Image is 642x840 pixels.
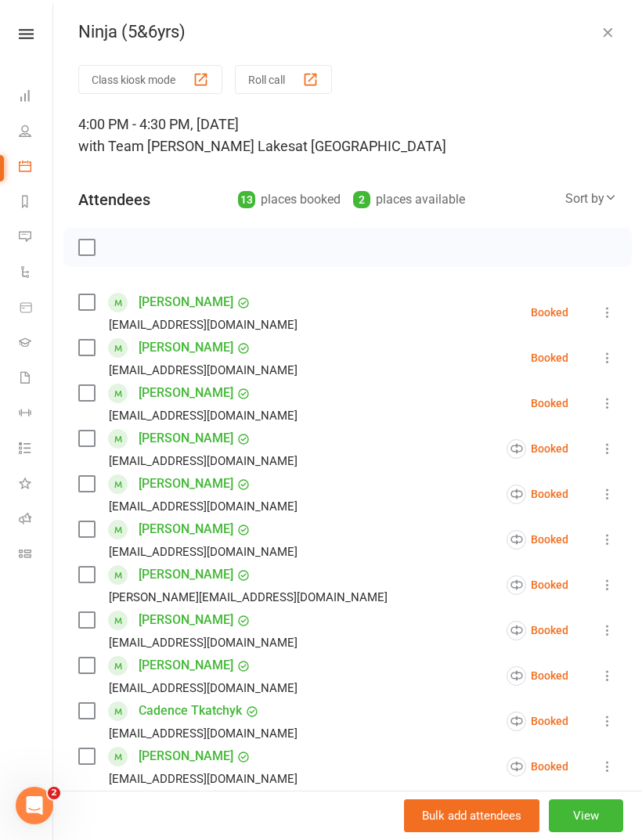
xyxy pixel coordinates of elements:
[139,290,233,315] a: [PERSON_NAME]
[139,426,233,451] a: [PERSON_NAME]
[109,633,298,653] div: [EMAIL_ADDRESS][DOMAIN_NAME]
[565,189,617,209] div: Sort by
[109,451,298,471] div: [EMAIL_ADDRESS][DOMAIN_NAME]
[19,150,54,186] a: Calendar
[109,542,298,562] div: [EMAIL_ADDRESS][DOMAIN_NAME]
[48,787,60,799] span: 2
[19,186,54,221] a: Reports
[16,787,53,824] iframe: Intercom live chat
[109,769,298,789] div: [EMAIL_ADDRESS][DOMAIN_NAME]
[19,291,54,326] a: Product Sales
[507,530,568,550] div: Booked
[531,352,568,363] div: Booked
[19,538,54,573] a: Class kiosk mode
[353,191,370,208] div: 2
[235,65,332,94] button: Roll call
[109,723,298,744] div: [EMAIL_ADDRESS][DOMAIN_NAME]
[139,789,233,814] a: [PERSON_NAME]
[238,191,255,208] div: 13
[78,65,222,94] button: Class kiosk mode
[353,189,465,211] div: places available
[507,485,568,504] div: Booked
[507,575,568,595] div: Booked
[507,712,568,731] div: Booked
[549,799,623,832] button: View
[531,398,568,409] div: Booked
[139,607,233,633] a: [PERSON_NAME]
[139,653,233,678] a: [PERSON_NAME]
[139,698,242,723] a: Cadence Tkatchyk
[139,562,233,587] a: [PERSON_NAME]
[19,115,54,150] a: People
[109,406,298,426] div: [EMAIL_ADDRESS][DOMAIN_NAME]
[139,744,233,769] a: [PERSON_NAME]
[78,138,295,154] span: with Team [PERSON_NAME] Lakes
[109,360,298,380] div: [EMAIL_ADDRESS][DOMAIN_NAME]
[404,799,539,832] button: Bulk add attendees
[109,587,388,607] div: [PERSON_NAME][EMAIL_ADDRESS][DOMAIN_NAME]
[139,517,233,542] a: [PERSON_NAME]
[109,496,298,517] div: [EMAIL_ADDRESS][DOMAIN_NAME]
[78,189,150,211] div: Attendees
[19,80,54,115] a: Dashboard
[78,114,617,157] div: 4:00 PM - 4:30 PM, [DATE]
[19,503,54,538] a: Roll call kiosk mode
[139,471,233,496] a: [PERSON_NAME]
[507,621,568,640] div: Booked
[531,307,568,318] div: Booked
[139,335,233,360] a: [PERSON_NAME]
[109,315,298,335] div: [EMAIL_ADDRESS][DOMAIN_NAME]
[295,138,446,154] span: at [GEOGRAPHIC_DATA]
[53,22,642,42] div: Ninja (5&6yrs)
[139,380,233,406] a: [PERSON_NAME]
[109,678,298,698] div: [EMAIL_ADDRESS][DOMAIN_NAME]
[19,467,54,503] a: What's New
[507,666,568,686] div: Booked
[238,189,341,211] div: places booked
[507,439,568,459] div: Booked
[507,757,568,777] div: Booked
